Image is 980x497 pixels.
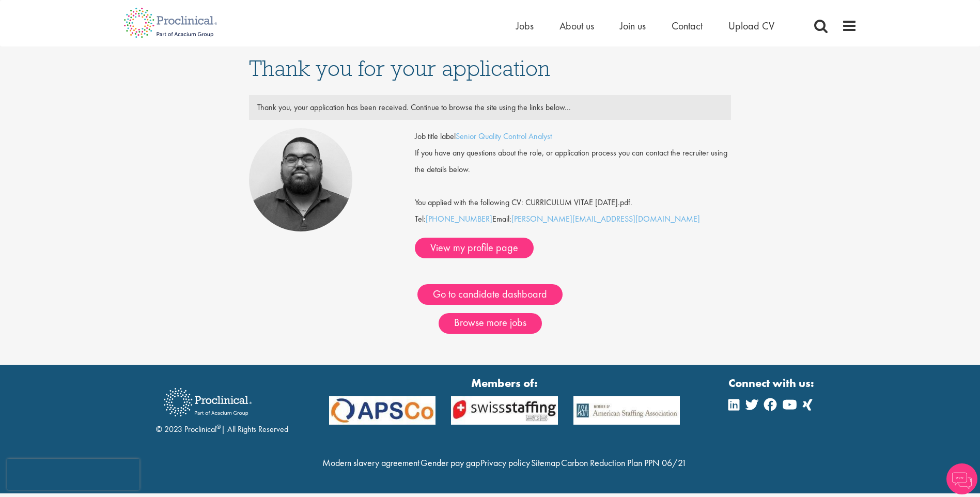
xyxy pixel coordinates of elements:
img: Ashley Bennett [249,128,352,231]
div: If you have any questions about the role, or application process you can contact the recruiter us... [407,145,739,178]
a: About us [559,19,594,33]
a: Sitemap [531,457,560,469]
iframe: reCAPTCHA [7,459,139,490]
div: Thank you, your application has been received. Continue to browse the site using the links below... [250,99,731,116]
sup: ® [216,423,221,431]
a: View my profile page [415,238,534,258]
a: Senior Quality Control Analyst [456,131,552,142]
a: Carbon Reduction Plan PPN 06/21 [561,457,687,469]
a: Modern slavery agreement [322,457,419,469]
img: Proclinical Recruitment [156,381,259,424]
div: You applied with the following CV: CURRICULUM VITAE [DATE].pdf. [407,178,739,211]
div: Job title label [407,128,739,145]
a: Privacy policy [480,457,530,469]
a: Upload CV [728,19,774,33]
img: APSCo [566,396,688,425]
img: APSCo [443,396,566,425]
strong: Members of: [329,375,680,391]
img: APSCo [321,396,444,425]
a: Gender pay gap [421,457,480,469]
img: Chatbot [946,463,977,494]
div: Tel: Email: [415,128,731,258]
a: Browse more jobs [439,313,542,334]
a: Contact [672,19,703,33]
a: Go to candidate dashboard [417,284,563,305]
div: © 2023 Proclinical | All Rights Reserved [156,380,288,436]
a: [PHONE_NUMBER] [426,213,492,224]
strong: Connect with us: [728,375,816,391]
a: [PERSON_NAME][EMAIL_ADDRESS][DOMAIN_NAME] [511,213,700,224]
a: Join us [620,19,646,33]
a: Jobs [516,19,534,33]
span: Thank you for your application [249,54,550,82]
